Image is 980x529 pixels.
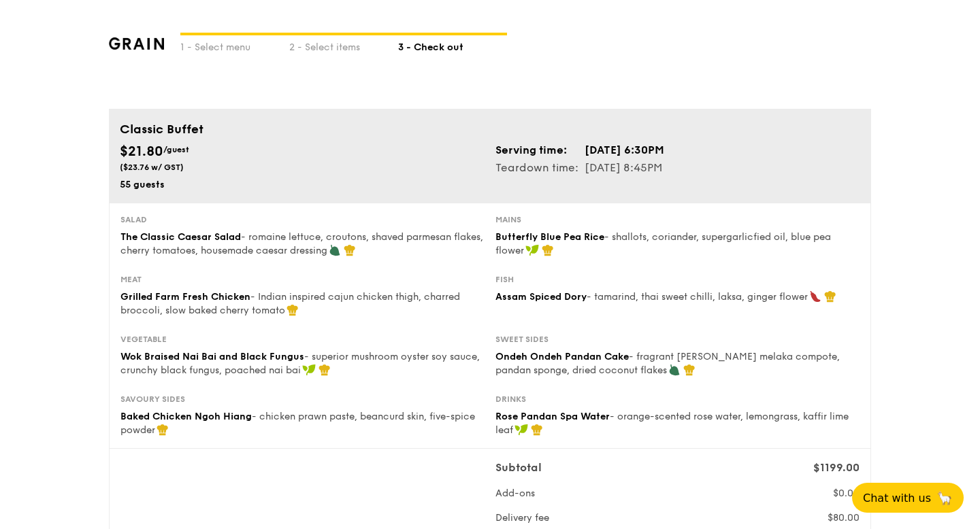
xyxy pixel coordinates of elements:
img: icon-chef-hat.a58ddaea.svg [824,290,836,303]
div: Vegetable [120,334,485,345]
span: Ondeh Ondeh Pandan Cake [495,351,629,362]
span: - orange-scented rose water, lemongrass, kaffir lime leaf [495,411,849,436]
span: Grilled Farm Fresh Chicken [120,291,250,303]
img: icon-chef-hat.a58ddaea.svg [542,244,554,256]
img: icon-vegetarian.fe4039eb.svg [668,364,681,376]
span: - Indian inspired cajun chicken thigh, charred broccoli, slow baked cherry tomato [120,291,460,316]
img: icon-chef-hat.a58ddaea.svg [157,424,169,436]
img: grain-logotype.1cdc1e11.png [109,37,164,50]
img: icon-chef-hat.a58ddaea.svg [683,364,696,376]
img: icon-vegetarian.fe4039eb.svg [329,244,341,256]
span: - tamarind, thai sweet chilli, laksa, ginger flower [587,291,808,303]
div: Classic Buffet [120,120,860,139]
span: $0.00 [833,488,860,499]
div: Mains [495,214,860,225]
span: - shallots, coriander, supergarlicfied oil, blue pea flower [495,231,831,256]
div: 1 - Select menu [180,35,289,54]
span: Delivery fee [495,512,549,524]
span: - chicken prawn paste, beancurd skin, five-spice powder [120,411,475,436]
span: The Classic Caesar Salad [120,231,241,243]
img: icon-vegan.f8ff3823.svg [514,424,528,436]
img: icon-spicy.37a8142b.svg [809,290,821,303]
span: Assam Spiced Dory [495,291,587,303]
span: Rose Pandan Spa Water [495,411,610,422]
span: - fragrant [PERSON_NAME] melaka compote, pandan sponge, dried coconut flakes [495,351,840,376]
div: Sweet sides [495,334,860,345]
img: icon-chef-hat.a58ddaea.svg [318,364,331,376]
td: Serving time: [495,141,584,159]
img: icon-chef-hat.a58ddaea.svg [287,304,299,316]
span: - romaine lettuce, croutons, shaved parmesan flakes, cherry tomatoes, housemade caesar dressing [120,231,483,256]
span: $1199.00 [813,461,860,474]
div: 3 - Check out [398,35,507,54]
button: Chat with us🦙 [852,483,964,513]
span: Add-ons [495,488,535,499]
span: Baked Chicken Ngoh Hiang [120,411,252,422]
div: Savoury sides [120,394,485,405]
span: $80.00 [828,512,860,524]
span: Chat with us [863,492,931,505]
span: ($23.76 w/ GST) [120,163,184,172]
span: $21.80 [120,143,163,160]
div: Meat [120,274,485,285]
div: 2 - Select items [289,35,398,54]
td: [DATE] 6:30PM [584,141,665,159]
span: Butterfly Blue Pea Rice [495,231,604,243]
span: Wok Braised Nai Bai and Black Fungus [120,351,304,362]
td: [DATE] 8:45PM [584,159,665,177]
td: Teardown time: [495,159,584,177]
img: icon-vegan.f8ff3823.svg [525,244,539,256]
div: Drinks [495,394,860,405]
img: icon-vegan.f8ff3823.svg [302,364,316,376]
img: icon-chef-hat.a58ddaea.svg [531,424,543,436]
div: Salad [120,214,485,225]
img: icon-chef-hat.a58ddaea.svg [344,244,356,256]
div: Fish [495,274,860,285]
span: /guest [163,145,189,154]
span: 🦙 [936,490,953,506]
span: Subtotal [495,461,542,474]
div: 55 guests [120,178,485,192]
